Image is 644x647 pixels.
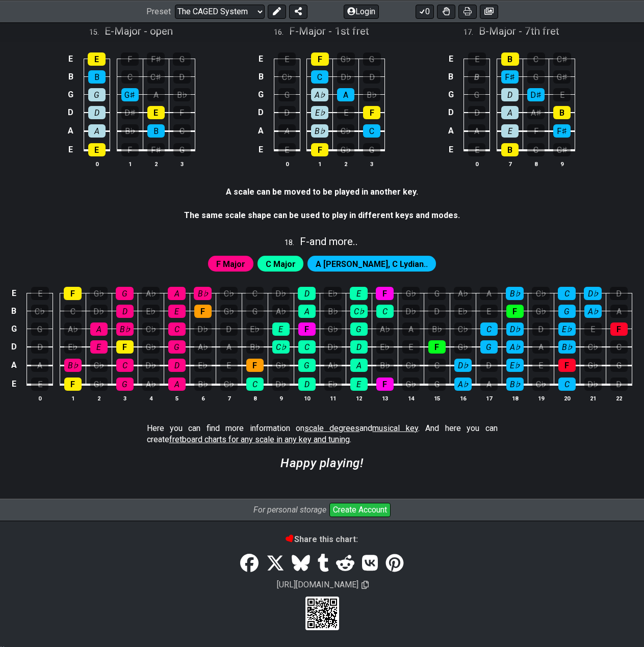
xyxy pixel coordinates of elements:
div: B [468,70,485,84]
div: A♭ [142,287,160,300]
div: D [501,88,519,101]
div: B♭ [558,340,576,354]
div: D [532,322,550,336]
div: G [116,378,134,391]
div: D [350,340,368,354]
div: E♭ [194,359,212,372]
td: E [445,140,457,159]
th: 0 [464,158,490,169]
div: B♭ [64,359,82,372]
div: C♭ [532,378,550,391]
div: F [428,340,446,354]
div: A♭ [272,305,290,318]
div: E♭ [246,322,264,336]
div: G [428,378,446,391]
div: A [88,124,106,138]
div: E [88,143,106,156]
div: A♭ [142,378,160,391]
div: C♭ [220,287,238,300]
div: E [480,305,498,318]
div: G [527,70,545,84]
div: G [558,305,576,318]
td: A [65,121,77,140]
div: D [428,305,446,318]
div: A [610,305,628,318]
div: B [147,124,165,138]
div: A [480,378,498,391]
th: 13 [372,393,398,403]
div: E♭ [506,359,524,372]
div: D♭ [337,70,354,84]
div: E [468,52,486,66]
div: E♭ [324,378,342,391]
th: 3 [169,158,195,169]
div: A [168,287,186,300]
div: A [480,287,498,300]
div: C♭ [454,322,472,336]
div: A [278,124,296,138]
div: B♭ [506,378,524,391]
th: 0 [274,158,300,169]
th: 2 [86,393,112,403]
span: First enable full edit mode to edit [316,257,428,272]
a: musical key [372,423,418,433]
div: G♭ [402,287,420,300]
span: F - and more.. [300,235,358,248]
div: G♭ [272,359,290,372]
th: 3 [112,393,138,403]
div: G [363,52,381,66]
span: 15 . [89,27,105,38]
div: D♭ [584,378,602,391]
span: E - Major - open [105,25,173,37]
div: B [88,70,106,84]
div: C [311,70,328,84]
th: 11 [320,393,346,403]
div: A♭ [64,322,82,336]
td: D [255,103,267,122]
div: C♭ [142,322,160,336]
div: A [298,305,316,318]
div: F♯ [147,143,165,156]
div: E [88,52,106,66]
div: E [584,322,602,336]
div: C [527,143,545,156]
div: E [350,287,368,300]
div: G [116,287,134,300]
th: 9 [268,393,294,403]
div: A [147,88,165,101]
div: G [468,88,485,101]
div: D♭ [272,287,290,300]
div: D♭ [402,305,420,318]
th: 1 [117,158,143,169]
div: C [480,322,498,336]
div: B♭ [194,287,212,300]
div: F [610,322,628,336]
div: D♭ [584,287,602,300]
div: D [363,70,380,84]
div: G♭ [584,359,602,372]
td: G [445,86,457,103]
div: D♯ [121,106,139,119]
div: D [168,359,186,372]
div: A [532,340,550,354]
div: E [168,305,186,318]
div: A♭ [324,359,342,372]
div: E♭ [142,305,160,318]
div: D [610,378,628,391]
div: E [272,322,290,336]
td: E [65,50,77,68]
th: 15 [424,393,450,403]
div: F [173,106,191,119]
a: Reddit [332,549,358,578]
button: Create image [480,4,498,18]
div: A [90,322,108,336]
div: A♭ [311,88,328,101]
th: 9 [549,158,575,169]
div: C [298,340,316,354]
td: B [445,68,457,86]
div: B [501,52,519,66]
div: G♯ [121,88,139,101]
span: 18 . [285,237,300,249]
div: B♭ [173,88,191,101]
div: C [610,340,628,354]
